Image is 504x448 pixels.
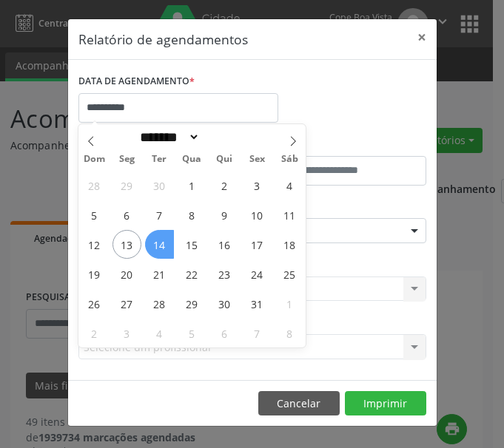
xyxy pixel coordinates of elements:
span: Novembro 5, 2025 [178,319,206,347]
span: Novembro 3, 2025 [112,319,141,347]
span: Sáb [273,155,306,164]
span: Outubro 20, 2025 [112,259,141,288]
select: Month [135,129,201,145]
span: Novembro 2, 2025 [80,319,109,347]
h5: Relatório de agendamentos [78,30,248,49]
span: Novembro 8, 2025 [275,319,304,347]
span: Qua [175,155,208,164]
span: Outubro 21, 2025 [145,259,174,288]
span: Outubro 22, 2025 [178,259,206,288]
span: Outubro 23, 2025 [210,259,239,288]
span: Outubro 31, 2025 [243,289,272,318]
span: Outubro 4, 2025 [275,171,304,200]
span: Outubro 18, 2025 [275,230,304,259]
span: Dom [78,155,111,164]
span: Outubro 30, 2025 [210,289,239,318]
span: Setembro 29, 2025 [112,171,141,200]
span: Outubro 14, 2025 [145,230,174,259]
span: Novembro 4, 2025 [145,319,174,347]
span: Outubro 24, 2025 [243,259,272,288]
span: Outubro 25, 2025 [275,259,304,288]
span: Outubro 2, 2025 [210,171,239,200]
span: Setembro 28, 2025 [80,171,109,200]
span: Outubro 12, 2025 [80,230,109,259]
label: DATA DE AGENDAMENTO [78,70,195,93]
input: Year [200,129,249,145]
span: Outubro 10, 2025 [243,200,272,229]
span: Seg [110,155,143,164]
span: Qui [208,155,241,164]
span: Outubro 28, 2025 [145,289,174,318]
span: Outubro 15, 2025 [178,230,206,259]
span: Outubro 13, 2025 [112,230,141,259]
span: Outubro 9, 2025 [210,200,239,229]
span: Outubro 19, 2025 [80,259,109,288]
span: Outubro 16, 2025 [210,230,239,259]
button: Imprimir [345,391,426,416]
span: Novembro 6, 2025 [210,319,239,347]
span: Outubro 17, 2025 [243,230,272,259]
span: Outubro 7, 2025 [145,200,174,229]
span: Outubro 29, 2025 [178,289,206,318]
span: Outubro 6, 2025 [112,200,141,229]
span: Ter [143,155,175,164]
span: Outubro 27, 2025 [112,289,141,318]
span: Sex [241,155,273,164]
span: Outubro 5, 2025 [80,200,109,229]
button: Close [407,19,437,55]
span: Outubro 1, 2025 [178,171,206,200]
span: Outubro 11, 2025 [275,200,304,229]
label: ATÉ [256,133,426,156]
span: Setembro 30, 2025 [145,171,174,200]
span: Novembro 7, 2025 [243,319,272,347]
span: Outubro 26, 2025 [80,289,109,318]
span: Outubro 3, 2025 [243,171,272,200]
span: Novembro 1, 2025 [275,289,304,318]
button: Cancelar [258,391,340,416]
span: Outubro 8, 2025 [178,200,206,229]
